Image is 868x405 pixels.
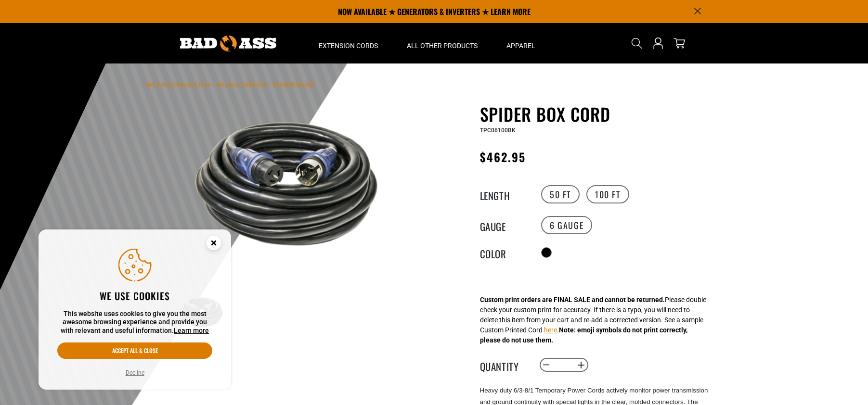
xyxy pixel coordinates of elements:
[145,78,314,89] nav: breadcrumbs
[212,81,214,88] span: ›
[586,185,629,203] label: 100 FT
[392,23,492,63] summary: All Other Products
[506,41,535,50] span: Apparel
[480,104,716,124] h1: Spider Box Cord
[480,188,528,201] legend: Length
[269,81,271,88] span: ›
[480,219,528,231] legend: Gauge
[629,36,645,51] summary: Search
[304,23,392,63] summary: Extension Cords
[57,290,212,302] h2: We use cookies
[174,327,209,334] a: Learn more
[480,296,665,304] strong: Custom print orders are FINAL SALE and cannot be returned.
[480,246,528,259] legend: Color
[273,81,314,88] span: Spider Box Cord
[216,81,267,88] a: Return to Collection
[480,148,526,165] span: $462.95
[39,229,231,390] aside: Cookie Consent
[319,41,378,50] span: Extension Cords
[57,310,212,335] p: This website uses cookies to give you the most awesome browsing experience and provide you with r...
[407,41,478,50] span: All Other Products
[480,295,706,345] div: Please double check your custom print for accuracy. If there is a typo, you will need to delete t...
[544,325,557,335] button: here
[145,81,210,88] a: Bad Ass Extension Cords
[480,326,687,344] strong: Note: emoji symbols do not print correctly, please do not use them.
[123,368,147,378] button: Decline
[180,36,276,51] img: Bad Ass Extension Cords
[480,127,516,134] span: TPC06100BK
[174,106,406,260] img: black
[492,23,550,63] summary: Apparel
[480,359,528,371] label: Quantity
[541,216,592,234] label: 6 Gauge
[541,185,580,203] label: 50 FT
[57,342,212,359] button: Accept all & close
